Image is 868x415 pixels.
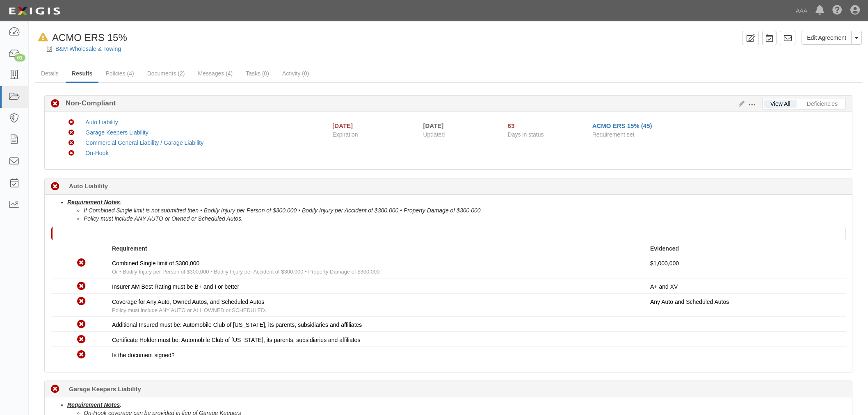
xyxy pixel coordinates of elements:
[423,121,495,130] div: [DATE]
[112,299,264,305] span: Coverage for Any Auto, Owned Autos, and Scheduled Autos
[35,31,127,45] div: ACMO ERS 15%
[276,65,315,82] a: Activity (0)
[508,131,544,138] span: Days in status
[85,129,148,136] a: Garage Keepers Liability
[112,337,360,343] span: Certificate Holder must be: Automobile Club of [US_STATE], its parents, subsidiaries and affiliates
[792,2,811,19] a: AAA
[51,182,59,191] i: Non-Compliant 63 days (since 07/21/2025)
[592,131,635,138] span: Requirement set
[112,260,199,267] span: Combined Single limit of $300,000
[423,131,445,138] span: Updated
[112,307,266,313] span: Policy must include ANY AUTO or ALL OWNED or SCHEDULED.
[69,182,108,190] b: Auto Liability
[650,245,679,252] strong: Evidenced
[55,46,121,52] a: B&M Wholesale & Towing
[52,32,127,43] span: ACMO ERS 15%
[67,198,846,223] li: :
[14,54,25,62] div: 61
[85,150,108,156] a: On-Hook
[112,283,239,290] span: Insurer AM Best Rating must be B+ and I or better
[112,352,175,358] span: Is the document signed?
[112,322,362,328] span: Additional Insured must be: Automobile Club of [US_STATE], its parents, subsidiaries and affiliates
[99,65,140,82] a: Policies (4)
[51,100,59,108] i: Non-Compliant
[67,199,120,205] u: Requirement Notes
[51,385,59,394] i: Non-Compliant 63 days (since 07/21/2025)
[508,121,586,130] div: Since 07/21/2025
[77,259,86,267] i: Non-Compliant
[112,245,147,252] strong: Requirement
[77,351,86,359] i: Non-Compliant
[650,298,840,306] p: Any Auto and Scheduled Autos
[736,100,745,107] a: Edit Results
[650,283,840,291] p: A+ and XV
[832,6,842,16] i: Help Center - Complianz
[85,119,118,125] a: Auto Liability
[650,259,840,267] p: $1,000,000
[6,4,63,18] img: logo-5460c22ac91f19d4615b14bd174203de0afe785f0fc80cf4dbbc73dc1793850b.png
[332,121,353,130] div: [DATE]
[38,33,48,42] i: In Default since 08/04/2025
[69,130,74,136] i: Non-Compliant
[69,385,141,393] b: Garage Keepers Liability
[764,100,797,108] a: View All
[59,98,116,108] b: Non-Compliant
[85,139,203,146] a: Commercial General Liability / Garage Liability
[77,282,86,291] i: Non-Compliant
[592,122,652,129] a: ACMO ERS 15% (45)
[801,100,844,108] a: Deficiencies
[192,65,239,82] a: Messages (4)
[84,214,846,223] li: Policy must include ANY AUTO or Owned or Scheduled Autos.
[35,65,65,82] a: Details
[332,130,417,139] span: Expiration
[77,297,86,306] i: Non-Compliant
[77,320,86,329] i: Non-Compliant
[141,65,191,82] a: Documents (2)
[112,269,379,275] span: Or • Bodily Injury per Person of $300,000 • Bodily Injury per Accident of $300,000 • Property Dam...
[84,206,846,214] li: If Combined Single limit is not submitted then • Bodily Injury per Person of $300,000 • Bodily In...
[69,140,74,146] i: Non-Compliant
[67,401,120,408] u: Requirement Notes
[77,335,86,344] i: Non-Compliant
[240,65,275,82] a: Tasks (0)
[69,150,74,156] i: Non-Compliant
[69,120,74,125] i: Non-Compliant
[802,31,852,45] a: Edit Agreement
[66,65,99,83] a: Results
